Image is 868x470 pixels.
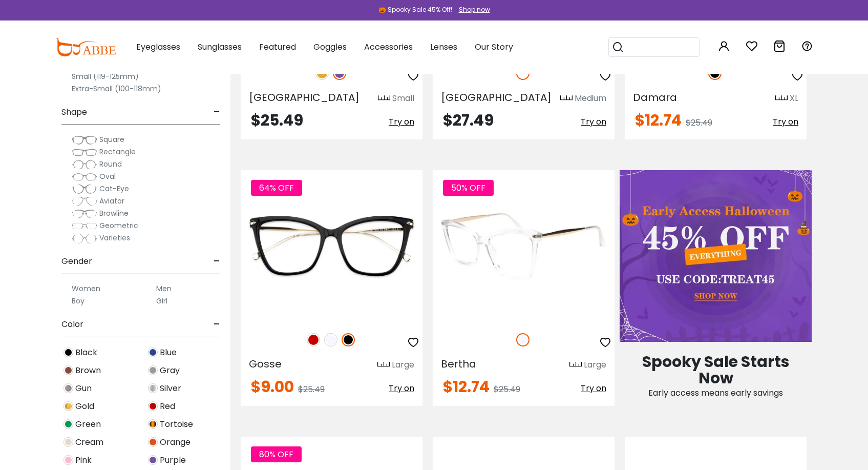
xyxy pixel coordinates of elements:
img: Red [148,401,158,411]
img: Aviator.png [72,196,97,207]
img: Round.png [72,159,97,170]
img: size ruler [378,95,390,103]
img: Black [342,333,355,346]
span: Try on [581,116,606,128]
img: Cat-Eye.png [72,184,97,194]
span: Our Story [475,41,513,53]
a: Shop now [454,5,490,14]
span: Cat-Eye [99,183,129,194]
span: Eyeglasses [136,41,180,53]
button: Try on [581,379,606,398]
span: Try on [389,116,414,128]
span: Cream [75,436,103,448]
img: Browline.png [72,209,97,219]
img: Brown [63,365,73,375]
span: Square [99,134,124,145]
span: Varieties [99,233,130,243]
img: Gold [63,401,73,411]
span: Red [160,400,175,413]
span: Orange [160,436,190,448]
span: - [214,312,220,337]
img: Square.png [72,135,97,145]
span: - [214,249,220,274]
span: Blue [160,346,177,359]
span: Color [61,312,83,337]
span: Round [99,159,122,169]
span: Purple [160,454,186,466]
span: Gray [160,364,180,377]
span: Try on [773,116,798,128]
img: Translucent [516,333,530,346]
img: Pink [63,455,73,465]
label: Extra-Small (100-118mm) [72,83,161,95]
span: Featured [259,41,296,53]
button: Try on [389,113,414,131]
button: Try on [389,379,414,398]
img: Translucent Bertha - Acetate,Metal ,Universal Bridge Fit [433,170,615,322]
img: size ruler [377,361,390,369]
img: Silver [148,383,158,393]
span: Early access means early savings [648,387,783,399]
img: Cream [63,437,73,447]
span: $25.49 [251,109,303,131]
img: Gun [63,383,73,393]
span: $12.74 [443,376,490,398]
div: XL [790,92,798,105]
span: Black [75,346,97,359]
img: Varieties.png [72,233,97,244]
div: 🎃 Spooky Sale 45% Off! [378,5,452,14]
span: Silver [160,382,181,395]
div: Shop now [459,5,490,14]
span: Spooky Sale Starts Now [642,351,790,389]
span: Gun [75,382,92,395]
img: Oval.png [72,172,97,182]
span: Gender [61,249,92,274]
img: Green [63,419,73,429]
span: Tortoise [160,418,193,431]
img: size ruler [775,95,788,103]
img: Gray [148,365,158,375]
span: $25.49 [494,383,520,395]
img: Geometric.png [72,221,97,231]
div: Large [584,359,606,371]
img: Black Gosse - Acetate,Metal ,Universal Bridge Fit [241,170,422,322]
span: Gosse [249,357,282,371]
label: Boy [72,295,84,307]
span: 80% OFF [251,446,302,462]
span: Try on [581,382,606,394]
span: [GEOGRAPHIC_DATA] [441,90,552,105]
span: Accessories [364,41,413,53]
span: $25.49 [298,383,325,395]
span: Sunglasses [198,41,242,53]
img: Tortoise [148,419,158,429]
div: Large [392,359,414,371]
button: Try on [773,113,798,131]
span: Bertha [441,357,476,371]
img: size ruler [560,95,573,103]
span: Aviator [99,196,124,206]
img: size ruler [569,361,582,369]
img: Orange [148,437,158,447]
img: Translucent [324,333,337,346]
span: $27.49 [443,109,494,131]
span: Oval [99,171,116,181]
span: $12.74 [635,109,682,131]
span: [GEOGRAPHIC_DATA] [249,90,359,105]
img: Purple [148,455,158,465]
span: 50% OFF [443,180,494,196]
span: $9.00 [251,376,294,398]
img: abbeglasses.com [55,38,116,56]
span: Brown [75,364,101,377]
img: Black [63,348,73,357]
img: Early Access Halloween [620,170,812,342]
label: Men [156,282,172,295]
div: Small [392,92,414,105]
label: Women [72,282,100,295]
span: Try on [389,382,414,394]
img: Rectangle.png [72,147,97,157]
span: 64% OFF [251,180,302,196]
div: Medium [575,92,606,105]
img: Blue [148,348,158,357]
button: Try on [581,113,606,131]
